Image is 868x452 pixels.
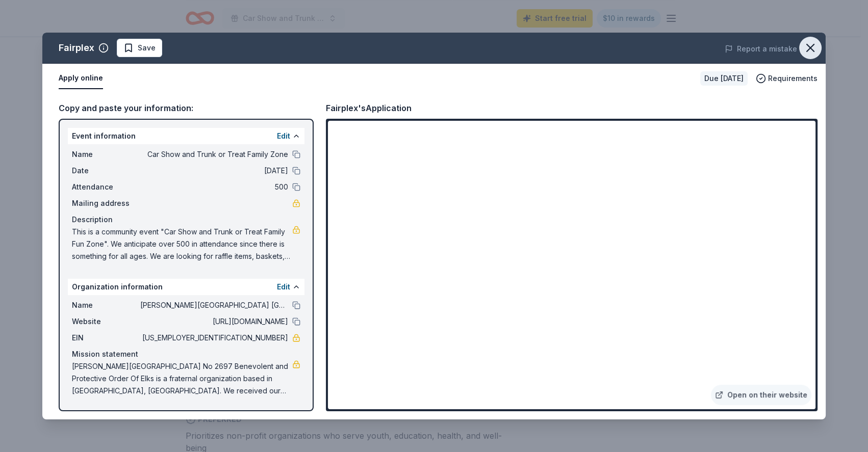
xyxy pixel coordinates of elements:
[72,332,140,344] span: EIN
[68,279,304,295] div: Organization information
[68,128,304,144] div: Event information
[72,348,300,360] div: Mission statement
[140,181,288,193] span: 500
[140,315,288,328] span: [URL][DOMAIN_NAME]
[72,148,140,161] span: Name
[140,148,288,161] span: Car Show and Trunk or Treat Family Zone
[140,165,288,177] span: [DATE]
[72,315,140,328] span: Website
[117,39,162,57] button: Save
[277,281,290,293] button: Edit
[72,165,140,177] span: Date
[72,214,300,226] div: Description
[140,299,288,311] span: [PERSON_NAME][GEOGRAPHIC_DATA] [GEOGRAPHIC_DATA] 2697
[725,43,797,55] button: Report a mistake
[768,72,818,85] span: Requirements
[59,40,94,56] div: Fairplex
[72,197,140,209] span: Mailing address
[326,101,412,115] div: Fairplex's Application
[72,360,292,397] span: [PERSON_NAME][GEOGRAPHIC_DATA] No 2697 Benevolent and Protective Order Of Elks is a fraternal org...
[72,181,140,193] span: Attendance
[138,42,156,54] span: Save
[59,68,103,89] button: Apply online
[59,101,314,115] div: Copy and paste your information:
[72,299,140,311] span: Name
[140,332,288,344] span: [US_EMPLOYER_IDENTIFICATION_NUMBER]
[72,226,292,262] span: This is a community event "Car Show and Trunk or Treat Family Fun Zone". We anticipate over 500 i...
[756,72,818,85] button: Requirements
[711,385,811,405] a: Open on their website
[277,130,290,142] button: Edit
[700,71,748,86] div: Due [DATE]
